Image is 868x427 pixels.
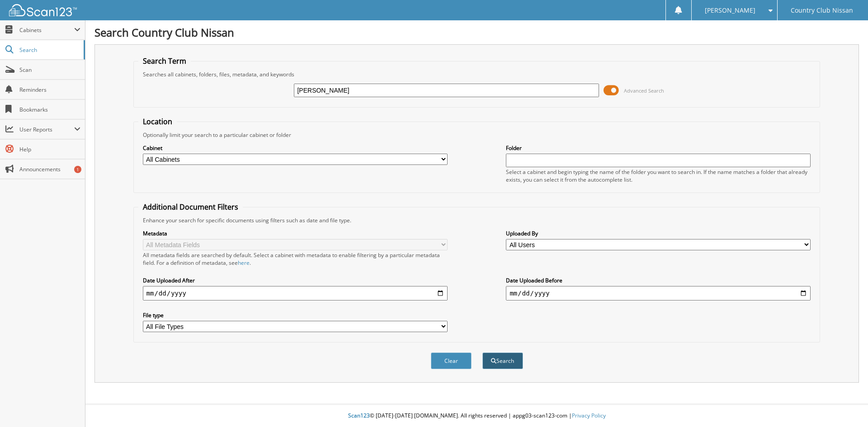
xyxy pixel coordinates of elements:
[19,46,79,54] span: Search
[74,166,81,173] div: 1
[138,216,816,224] div: Enhance your search for specific documents using filters such as date and file type.
[138,202,243,212] legend: Additional Document Filters
[791,8,853,13] span: Country Club Nissan
[19,145,80,153] span: Help
[138,131,816,139] div: Optionally limit your search to a particular cabinet or folder
[482,352,523,369] button: Search
[138,117,177,127] legend: Location
[19,26,74,34] span: Cabinets
[506,168,811,183] div: Select a cabinet and begin typing the name of the folder you want to search in. If the name match...
[143,286,448,300] input: start
[506,230,811,237] label: Uploaded By
[138,56,191,66] legend: Search Term
[705,8,755,13] span: [PERSON_NAME]
[94,25,859,40] h1: Search Country Club Nissan
[19,165,80,173] span: Announcements
[506,144,811,152] label: Folder
[143,144,448,152] label: Cabinet
[19,66,80,74] span: Scan
[9,4,77,16] img: scan123-logo-white.svg
[143,277,448,284] label: Date Uploaded After
[19,86,80,94] span: Reminders
[19,106,80,113] span: Bookmarks
[431,352,472,369] button: Clear
[143,230,448,237] label: Metadata
[624,87,664,94] span: Advanced Search
[572,412,606,419] a: Privacy Policy
[85,405,868,427] div: © [DATE]-[DATE] [DOMAIN_NAME]. All rights reserved | appg03-scan123-com |
[19,126,74,133] span: User Reports
[143,251,448,267] div: All metadata fields are searched by default. Select a cabinet with metadata to enable filtering b...
[506,286,811,300] input: end
[506,277,811,284] label: Date Uploaded Before
[238,259,250,267] a: here
[143,311,448,319] label: File type
[138,70,816,78] div: Searches all cabinets, folders, files, metadata, and keywords
[348,412,370,419] span: Scan123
